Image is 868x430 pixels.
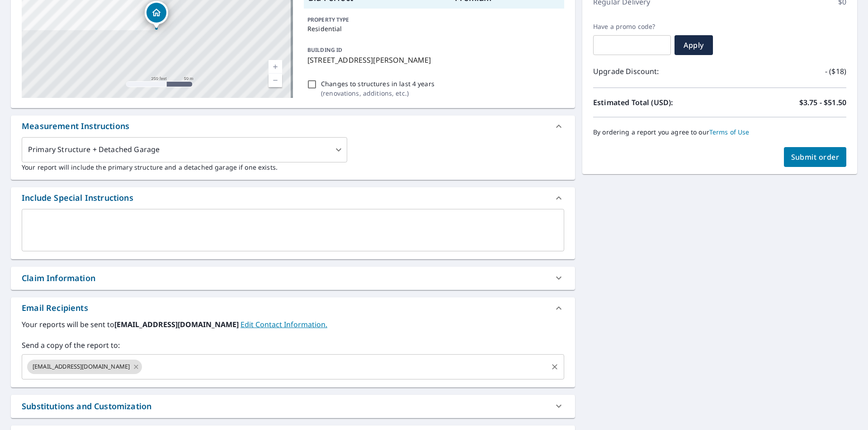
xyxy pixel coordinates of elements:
[269,60,282,74] a: Current Level 17, Zoom In
[593,23,671,31] label: Have a promo code?
[11,187,575,209] div: Include Special Instructions
[22,137,347,162] div: Primary Structure + Detached Garage
[27,360,142,374] div: [EMAIL_ADDRESS][DOMAIN_NAME]
[307,55,561,65] p: [STREET_ADDRESS][PERSON_NAME]
[593,128,846,136] p: By ordering a report you agree to our
[784,147,847,167] button: Submit order
[241,319,327,329] a: EditContactInfo
[825,66,846,77] p: - ($18)
[269,74,282,87] a: Current Level 17, Zoom Out
[675,35,713,55] button: Apply
[307,24,561,33] p: Residential
[22,120,129,132] div: Measurement Instructions
[22,319,564,330] label: Your reports will be sent to
[11,267,575,290] div: Claim Information
[22,302,88,314] div: Email Recipients
[593,97,720,108] p: Estimated Total (USD):
[22,162,564,172] p: Your report will include the primary structure and a detached garage if one exists.
[22,192,133,204] div: Include Special Instructions
[593,66,720,77] p: Upgrade Discount:
[682,40,706,50] span: Apply
[22,400,151,412] div: Substitutions and Customization
[22,272,95,284] div: Claim Information
[22,340,564,351] label: Send a copy of the report to:
[321,79,434,88] p: Changes to structures in last 4 years
[11,116,575,137] div: Measurement Instructions
[709,128,750,136] a: Terms of Use
[307,46,342,54] p: BUILDING ID
[791,152,840,162] span: Submit order
[27,362,135,371] span: [EMAIL_ADDRESS][DOMAIN_NAME]
[145,1,168,29] div: Dropped pin, building 1, Residential property, 1728 Country Club Dr NE Grand Rapids, MI 49505
[114,319,241,329] b: [EMAIL_ADDRESS][DOMAIN_NAME]
[548,361,561,373] button: Clear
[799,97,846,108] p: $3.75 - $51.50
[11,395,575,418] div: Substitutions and Customization
[11,297,575,319] div: Email Recipients
[321,88,434,98] p: ( renovations, additions, etc. )
[307,16,561,24] p: PROPERTY TYPE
